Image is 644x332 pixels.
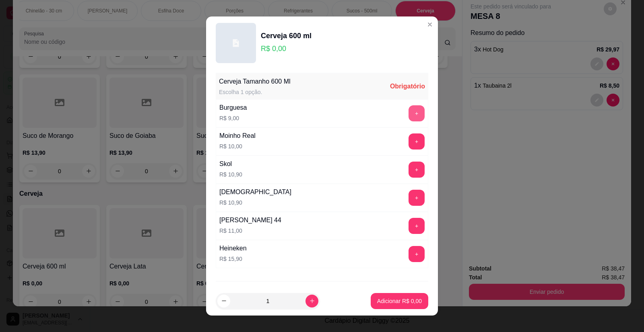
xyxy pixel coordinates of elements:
[409,162,425,178] button: add
[219,244,247,253] div: Heineken
[261,30,312,41] div: Cerveja 600 ml
[371,293,428,309] button: Adicionar R$ 0,00
[217,295,230,307] button: decrease-product-quantity
[219,131,256,141] div: Moinho Real
[305,295,318,307] button: increase-product-quantity
[409,218,425,234] button: add
[219,103,247,113] div: Burguesa
[219,142,256,150] p: R$ 10,00
[219,170,242,178] p: R$ 10,90
[219,255,247,263] p: R$ 15,90
[409,246,425,262] button: add
[219,159,242,169] div: Skol
[219,199,291,207] p: R$ 10,90
[409,105,425,121] button: add
[219,114,247,122] p: R$ 9,00
[390,82,425,91] div: Obrigatório
[219,215,281,225] div: [PERSON_NAME] 44
[261,43,312,54] p: R$ 0,00
[423,18,436,31] button: Close
[219,77,291,86] div: Cerveja Tamanho 600 Ml
[409,190,425,206] button: add
[377,297,422,305] p: Adicionar R$ 0,00
[219,227,281,235] p: R$ 11,00
[219,88,291,96] div: Escolha 1 opção.
[409,133,425,150] button: add
[219,187,291,197] div: [DEMOGRAPHIC_DATA]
